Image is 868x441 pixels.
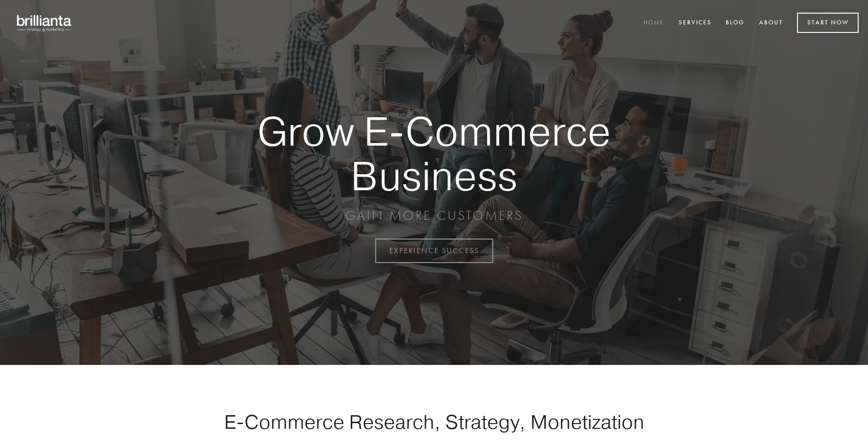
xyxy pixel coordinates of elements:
p: GAIN MORE CUSTOMERS [225,207,643,224]
a: EXPERIENCE SUCCESS [375,239,493,263]
a: About [753,15,789,31]
a: Home [637,15,670,31]
strong: Grow E-Commerce Business [225,109,643,198]
a: Start Now [797,13,859,33]
img: brillianta - research, strategy, marketing [9,9,80,37]
h1: E-Commerce Research, Strategy, Monetization [194,410,674,433]
a: Blog [720,15,751,31]
a: Services [673,15,718,31]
